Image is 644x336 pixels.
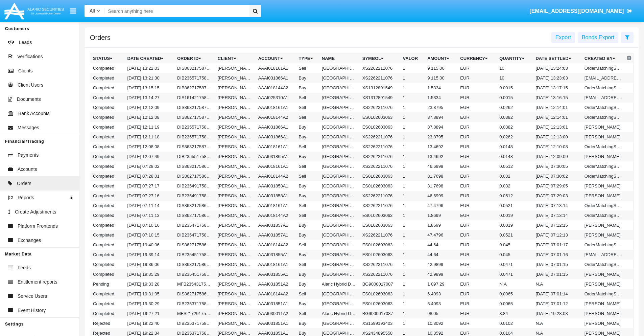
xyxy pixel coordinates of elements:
td: [DATE] 12:12:09 [125,103,174,112]
td: EUR [457,201,497,210]
td: [DATE] 07:10:15 [125,230,174,240]
td: [PERSON_NAME] [215,73,256,83]
td: AAAI018161A1 [256,161,296,171]
td: XS2262211076 [360,191,400,201]
td: [DATE] 19:40:06 [125,240,174,250]
td: [PERSON_NAME] [215,171,256,181]
td: ES0L02603063 [360,181,400,191]
td: Buy [296,132,319,142]
td: Completed [90,103,125,112]
td: [PERSON_NAME] [215,132,256,142]
td: 23.8795 [425,132,457,142]
td: DIB235471758697815894 [174,230,215,240]
td: [DATE] 12:11:19 [125,122,174,132]
td: AAAI018144A2 [256,171,296,181]
th: Account [256,53,296,64]
td: [DATE] 07:11:14 [125,201,174,210]
th: Status [90,53,125,64]
td: XS1312891549 [360,83,400,93]
th: Client [215,53,256,64]
img: Logo image [3,1,65,21]
td: Completed [90,132,125,142]
td: [PERSON_NAME] [582,191,625,201]
td: [PERSON_NAME] [582,152,625,161]
span: Client Users [18,82,43,89]
td: DIS86271758715928981 [174,112,215,122]
td: DIB235491758698837605 [174,181,215,191]
span: Bank Accounts [18,110,50,117]
td: DIB235471758697816676 [174,220,215,230]
td: [PERSON_NAME] [215,103,256,112]
td: Completed [90,181,125,191]
td: Completed [90,122,125,132]
td: AAAI031866A1 [256,73,296,83]
td: [GEOGRAPHIC_DATA] - [DATE] [319,112,360,122]
td: [GEOGRAPHIC_DATA] - [DATE] [319,201,360,210]
td: Completed [90,83,125,93]
td: 13.4692 [425,152,457,161]
td: OrderMatchingService [582,83,625,93]
td: XS2262211076 [360,152,400,161]
td: DIS86321758720123347 [174,63,215,73]
button: Export [551,32,575,43]
td: 1 [400,132,425,142]
td: XS2262211076 [360,161,400,171]
span: Exchanges [18,237,41,244]
td: XS2262211076 [360,230,400,240]
td: AAAI018161A1 [256,142,296,152]
td: DIS86321758715688661 [174,142,215,152]
span: Bonds Export [582,35,614,40]
td: [PERSON_NAME] [215,230,256,240]
input: Search [105,5,247,17]
td: EUR [457,103,497,112]
td: AAAI018144A2 [256,112,296,122]
th: Created By [582,53,625,64]
td: Buy [296,181,319,191]
td: [DATE] 07:30:05 [533,161,581,171]
th: Valor [400,53,425,64]
td: 0.0262 [497,132,533,142]
td: Completed [90,220,125,230]
td: XS2262211076 [360,103,400,112]
td: XS2262211076 [360,73,400,83]
td: [DATE] 07:10:16 [125,220,174,230]
td: AAAI031857A1 [256,220,296,230]
th: Symbol [360,53,400,64]
td: 47.4796 [425,201,457,210]
td: [DATE] 12:12:08 [125,112,174,122]
td: 1 [400,201,425,210]
td: [DATE] 07:29:05 [533,181,581,191]
td: 1 [400,93,425,103]
td: Completed [90,230,125,240]
td: Completed [90,171,125,181]
td: 1 [400,161,425,171]
span: Payments [18,152,39,159]
td: Sell [296,210,319,220]
td: [DATE] 13:24:03 [533,63,581,73]
td: [GEOGRAPHIC_DATA] - [DATE] [319,230,360,240]
th: Quantity [497,53,533,64]
td: Completed [90,112,125,122]
td: 47.4796 [425,230,457,240]
td: [GEOGRAPHIC_DATA] - [DATE] [319,103,360,112]
td: EUR [457,171,497,181]
td: EUR [457,63,497,73]
td: Sell [296,103,319,112]
td: 0.0521 [497,201,533,210]
td: [PERSON_NAME] [215,142,256,152]
td: [DATE] 07:27:16 [125,191,174,201]
td: Buy [296,83,319,93]
td: DIB235571758720090311 [174,73,215,83]
td: [GEOGRAPHIC_DATA] - [DATE] [319,93,360,103]
td: AAAI031866A1 [256,122,296,132]
th: Type [296,53,319,64]
td: 0.0382 [497,112,533,122]
span: Documents [17,96,41,103]
td: [DATE] 07:11:13 [125,210,174,220]
span: Platform Frontends [18,223,58,230]
td: Buy [296,73,319,83]
td: DIB235571758715878247 [174,132,215,142]
td: [GEOGRAPHIC_DATA] - [DATE] [319,171,360,181]
td: EUR [457,73,497,83]
td: [DATE] 13:22:03 [125,63,174,73]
